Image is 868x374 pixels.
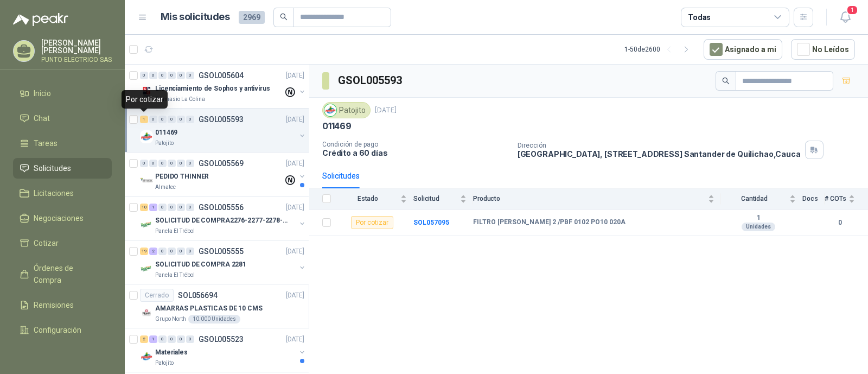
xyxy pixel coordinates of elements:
[140,245,307,280] a: 19 2 0 0 0 0 GSOL005555[DATE] Company LogoSOLICITUD DE COMPRA 2281Panela El Trébol
[186,204,194,211] div: 0
[140,335,148,343] div: 2
[518,149,801,159] p: [GEOGRAPHIC_DATA], [STREET_ADDRESS] Santander de Quilichao , Cauca
[158,160,167,167] div: 0
[125,284,309,328] a: CerradoSOL056694[DATE] Company LogoAMARRAS PLASTICAS DE 10 CMSGrupo North10.000 Unidades
[286,334,304,345] p: [DATE]
[140,201,307,236] a: 10 1 0 0 0 0 GSOL005556[DATE] Company LogoSOLICITUD DE COMPRA2276-2277-2278-2284-2285-Panela El T...
[13,295,112,315] a: Remisiones
[721,188,802,210] th: Cantidad
[178,291,218,299] p: SOL056694
[177,335,185,343] div: 0
[140,333,307,367] a: 2 1 0 0 0 0 GSOL005523[DATE] Company LogoMaterialesPatojito
[155,95,205,104] p: Gimnasio La Colina
[322,170,360,182] div: Solicitudes
[177,72,185,79] div: 0
[286,246,304,257] p: [DATE]
[742,223,775,231] div: Unidades
[186,160,194,167] div: 0
[155,172,209,182] p: PEDIDO THINNER
[149,160,157,167] div: 0
[286,290,304,301] p: [DATE]
[518,142,801,149] p: Dirección
[34,237,59,249] span: Cotizar
[34,212,84,224] span: Negociaciones
[140,204,148,211] div: 10
[158,248,167,255] div: 0
[186,116,194,123] div: 0
[13,133,112,154] a: Tareas
[835,8,855,27] button: 1
[140,160,148,167] div: 0
[140,262,153,275] img: Company Logo
[199,116,244,123] p: GSOL005593
[140,218,153,231] img: Company Logo
[158,335,167,343] div: 0
[140,130,153,143] img: Company Logo
[199,160,244,167] p: GSOL005569
[140,289,174,302] div: Cerrado
[155,183,176,192] p: Almatec
[280,13,288,21] span: search
[140,350,153,363] img: Company Logo
[322,141,509,148] p: Condición de pago
[149,335,157,343] div: 1
[13,258,112,290] a: Órdenes de Compra
[413,188,473,210] th: Solicitud
[140,248,148,255] div: 19
[158,116,167,123] div: 0
[155,84,270,94] p: Licenciamiento de Sophos y antivirus
[13,320,112,340] a: Configuración
[155,315,186,324] p: Grupo North
[155,303,263,314] p: AMARRAS PLASTICAS DE 10 CMS
[168,160,176,167] div: 0
[186,248,194,255] div: 0
[322,102,371,118] div: Patojito
[140,306,153,319] img: Company Logo
[239,11,265,24] span: 2969
[34,187,74,199] span: Licitaciones
[13,233,112,253] a: Cotizar
[168,72,176,79] div: 0
[149,248,157,255] div: 2
[322,121,352,132] p: 011469
[413,219,449,226] a: SOL057095
[177,248,185,255] div: 0
[473,195,706,202] span: Producto
[351,216,393,229] div: Por cotizar
[199,335,244,343] p: GSOL005523
[13,158,112,179] a: Solicitudes
[41,56,112,63] p: PUNTO ELECTRICO SAS
[158,72,167,79] div: 0
[199,72,244,79] p: GSOL005604
[337,195,398,202] span: Estado
[155,215,290,226] p: SOLICITUD DE COMPRA2276-2277-2278-2284-2285-
[846,5,858,15] span: 1
[34,162,71,174] span: Solicitudes
[34,262,101,286] span: Órdenes de Compra
[140,157,307,192] a: 0 0 0 0 0 0 GSOL005569[DATE] Company LogoPEDIDO THINNERAlmatec
[286,159,304,169] p: [DATE]
[177,204,185,211] div: 0
[286,115,304,125] p: [DATE]
[286,71,304,81] p: [DATE]
[155,359,174,367] p: Patojito
[13,108,112,129] a: Chat
[168,248,176,255] div: 0
[722,77,730,85] span: search
[802,188,825,210] th: Docs
[286,202,304,213] p: [DATE]
[168,335,176,343] div: 0
[177,116,185,123] div: 0
[140,116,148,123] div: 1
[324,104,336,116] img: Company Logo
[721,195,787,202] span: Cantidad
[375,105,397,116] p: [DATE]
[168,204,176,211] div: 0
[199,248,244,255] p: GSOL005555
[155,259,246,270] p: SOLICITUD DE COMPRA 2281
[721,214,796,223] b: 1
[34,299,74,311] span: Remisiones
[186,335,194,343] div: 0
[34,87,51,99] span: Inicio
[186,72,194,79] div: 0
